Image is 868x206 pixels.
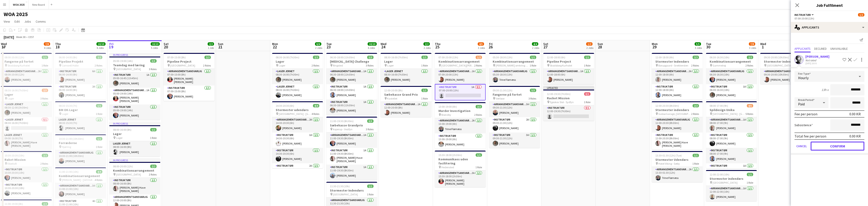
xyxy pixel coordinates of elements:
[381,69,431,84] app-card-role: Lager Jernet1/108:30-16:00 (7h30m)[PERSON_NAME]
[326,188,377,192] h3: Stormester Indendørs
[435,53,486,100] div: 07:00-20:00 (13h)1/2Kombinationsarrangement [GEOGRAPHIC_DATA][PERSON_NAME]2 RolesArrangementsansv...
[543,53,594,84] app-job-card: 12:00-18:00 (6h)1/1Pipeline Project Skodsborg Kurhotel1 RoleArrangementsansvarlig1A1/112:00-18:00...
[113,128,131,131] span: 08:00-16:00 (8h)
[150,136,157,140] span: 1 Role
[381,102,431,117] app-card-role: Arrangementsansvarlig1A1/112:00-20:00 (8h)[PERSON_NAME]
[435,133,486,149] app-card-role: Instruktør1/113:00-19:00 (6h)[PERSON_NAME]
[489,86,540,148] app-job-card: 09:30-21:30 (12h)3/3Fangerne på fortet Værløse3 RolesArrangementsansvarlig3A1/109:30-21:30 (12h)[...
[367,185,374,188] span: 1/1
[272,59,323,64] h3: Lager
[706,53,757,99] div: 06:30-16:30 (10h)2/2Kombinationsarrangement Gammelrøj2 RolesArrangementsansvarlig1/106:30-16:30 (...
[706,170,757,201] app-job-card: 12:00-22:00 (10h)1/1Stormester indendørs [GEOGRAPHIC_DATA]1 RoleArrangementsansvarlig1A1/112:00-2...
[326,117,377,180] app-job-card: 11:00-19:30 (8h30m)3/3Sæbekasse Grandprix Asperup - Vestfyn3 RolesArrangementsansvarlig1A1/111:00...
[24,19,31,24] span: Jobs
[476,56,482,59] span: 1/2
[149,67,157,71] span: 3 Roles
[96,112,102,116] span: 1 Role
[798,76,809,80] span: Hourly
[489,59,540,64] h3: Kombinationsarrangement
[435,109,486,113] h3: Murder Investigation
[1,151,52,198] app-job-card: 10:30-20:30 (10h)2/2Raket Mission Elbeltoft2 RolesInstruktør1/110:30-20:30 (10h)[PERSON_NAME]Inst...
[5,56,24,59] span: 08:00-20:00 (12h)
[149,173,157,176] span: 2 Roles
[652,101,703,149] div: 12:00-20:30 (8h30m)2/2Stormester indendørs Gubsø Garage, [GEOGRAPHIC_DATA]2 RolesArrangementsansv...
[381,86,431,117] div: 12:00-20:00 (8h)1/1Sæbekasse Grand Prix Kastellet1 RoleArrangementsansvarlig1A1/112:00-20:00 (8h)...
[543,86,594,121] app-job-card: Updated12:00-19:30 (7h30m)0/1Racket Mission Egeskov Slot - Sydfyn1 RoleInstruktør0/112:00-19:30 (...
[55,141,106,145] h3: Forræderne
[279,112,312,116] span: [GEOGRAPHIC_DATA] - [GEOGRAPHIC_DATA]
[170,64,195,67] span: [GEOGRAPHIC_DATA]
[381,53,431,84] div: 08:30-16:00 (7h30m)1/1Lager Lager1 RoleLager Jernet1/108:30-16:00 (7h30m)[PERSON_NAME]
[312,64,319,67] span: 2 Roles
[1,59,52,64] h3: Fangerne på fortet
[2,19,12,24] a: View
[1,133,52,149] app-card-role: Lager Jernet1/109:00-16:00 (7h)[PERSON_NAME] Have [PERSON_NAME] [PERSON_NAME]
[747,181,753,184] span: 1 Role
[367,193,374,196] span: 1 Role
[55,108,106,112] h3: BM OK-Lager
[387,64,394,67] span: Lager
[652,151,703,182] div: 13:30-01:30 (12h) (Tue)1/1Stormester Udendørs Hotel Viking - Sæby1 RoleArrangementsansvarlig2A1/1...
[116,173,141,176] span: [GEOGRAPHIC_DATA]
[109,122,160,125] div: In progress
[798,102,805,106] span: Paid
[435,118,486,133] app-card-role: Arrangementsansvarlig2A1/113:00-19:00 (6h)Trine Flørnæss
[22,19,33,24] a: Jobs
[1,53,52,84] app-job-card: 08:00-20:00 (12h)1/1Fangerne på fortet Skodsborg Kurhotel1 RoleArrangementsansvarlig2A1/108:00-20...
[692,162,699,165] span: 1 Role
[543,96,594,100] h3: Racket Mission
[366,128,374,131] span: 3 Roles
[279,64,285,67] span: Lager
[584,56,590,59] span: 1/1
[7,162,17,165] span: Elbeltoft
[745,64,753,67] span: 2 Roles
[652,53,703,99] app-job-card: 12:00-18:00 (6h)2/2Stormester Indendørs Borupgaard - Snekkersten2 RolesArrangementsansvarlig3A1/1...
[55,117,106,133] app-card-role: Lager Jernet1/108:30-15:30 (7h)[PERSON_NAME]
[476,105,482,108] span: 2/2
[441,113,451,116] span: Brøndby
[59,170,79,173] span: 11:00-21:00 (10h)
[272,101,323,168] app-job-card: 14:30-20:30 (6h)4/4Stormester udendørs [GEOGRAPHIC_DATA] - [GEOGRAPHIC_DATA]4 RolesArrangementsan...
[655,154,682,157] span: 13:30-01:30 (12h) (Tue)
[55,69,106,84] app-card-role: Instruktør6A1/106:00-14:00 (8h)[PERSON_NAME]
[326,165,377,180] app-card-role: Instruktør1A1/111:00-19:30 (8h30m)[PERSON_NAME]
[493,89,512,92] span: 09:30-21:30 (12h)
[655,56,674,59] span: 12:00-18:00 (6h)
[326,99,377,115] app-card-role: Instruktør1A1/106:30-18:00 (11h30m)[PERSON_NAME]
[489,133,540,148] app-card-role: Instruktør3A1/109:30-21:30 (12h)[PERSON_NAME]
[384,89,403,92] span: 12:00-20:00 (8h)
[760,59,811,64] h3: Stormester indendrøs
[167,56,186,59] span: 07:00-15:00 (8h)
[435,157,486,165] h3: Kommunikaos uden facilitering
[706,117,757,133] app-card-role: Arrangementsansvarlig1A1/108:00-17:00 (9h)[PERSON_NAME]
[764,56,789,59] span: 09:30-20:00 (10h30m)
[326,133,377,148] app-card-role: Arrangementsansvarlig1A1/111:00-19:30 (8h30m)[PERSON_NAME]
[62,64,79,67] span: Comwell Holte
[794,142,809,151] button: Cancel
[109,122,160,156] app-job-card: In progress08:00-16:00 (8h)1/1Lager Lager1 RoleLager Jernet1/108:00-16:00 (8h)[PERSON_NAME]
[330,56,355,59] span: 06:30-18:00 (11h30m)
[96,56,102,59] span: 2/2
[109,88,160,104] app-card-role: Arrangementsansvarlig1A1/105:00-19:00 (14h)[PERSON_NAME] [PERSON_NAME]
[1,69,52,84] app-card-role: Arrangementsansvarlig2A1/108:00-20:00 (12h)[PERSON_NAME]
[693,154,699,157] span: 1/1
[475,166,482,169] span: 1 Role
[109,178,160,194] app-card-role: Instruktør1/108:00-16:00 (8h)[PERSON_NAME] Have [PERSON_NAME] [PERSON_NAME]
[5,154,24,157] span: 10:30-20:30 (10h)
[435,151,486,187] div: 15:30-18:00 (2h30m)1/1Kommunikaos uden facilitering Hedensted1 RoleArrangementsansvarlig3A1/115:3...
[272,69,323,84] app-card-role: Lager Jernet1/108:30-16:00 (7h30m)[PERSON_NAME]
[109,104,160,120] app-card-role: Instruktør1/105:00-19:00 (14h)[PERSON_NAME]
[652,158,703,162] h3: Stormester Udendørs
[691,112,699,116] span: 2 Roles
[40,162,48,165] span: 2 Roles
[62,145,71,149] span: Hjørring
[805,59,817,62] div: Not rated
[113,59,133,63] span: 05:00-19:00 (14h)
[706,59,757,64] h3: Kombinationsarrangement
[1,86,52,149] app-job-card: 08:30-16:00 (7h30m)2/3Lager Lager3 RolesLager Jernet1/108:30-12:00 (3h30m)[PERSON_NAME]Lager Jern...
[272,53,323,99] div: 08:30-16:00 (7h30m)2/2Lager Lager2 RolesLager Jernet1/108:30-16:00 (7h30m)[PERSON_NAME]Lager Jern...
[438,56,458,59] span: 07:00-20:00 (13h)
